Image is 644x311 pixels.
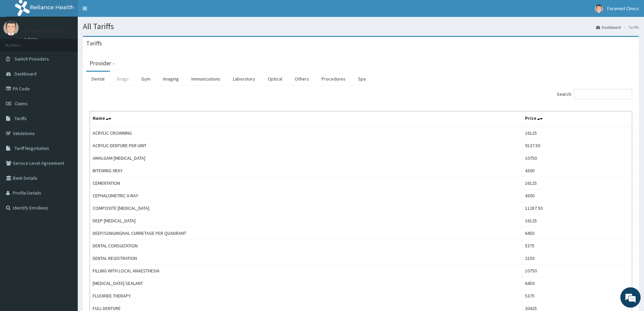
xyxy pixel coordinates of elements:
[90,190,522,202] td: CEPHALOMETRIC X-RAY
[522,265,632,277] td: 10750
[522,202,632,215] td: 11287.50
[522,152,632,164] td: 10750
[90,277,522,290] td: [MEDICAL_DATA] SEALANT
[522,227,632,240] td: 6450
[15,71,37,77] span: Dashboard
[86,72,110,86] a: Dental
[15,145,49,151] span: Tariff Negotiation
[90,265,522,277] td: FILLING WITH LOCAL ANAESTHESIA
[574,89,632,99] input: Search:
[90,139,522,152] td: ACRYLIC DENTURE PER UNIT
[90,215,522,227] td: DEEP [MEDICAL_DATA]
[15,101,28,107] span: Claims
[522,190,632,202] td: 4300
[158,72,184,86] a: Imaging
[90,202,522,215] td: COMPOSITE [MEDICAL_DATA]
[522,127,632,139] td: 16125
[522,164,632,177] td: 4300
[289,72,314,86] a: Others
[228,72,261,86] a: Laboratory
[607,5,639,12] span: Faramed Clinics
[522,139,632,152] td: 9137.50
[622,24,639,30] li: Tariffs
[262,72,288,86] a: Optical
[90,60,115,66] h3: Provider -
[316,72,351,86] a: Procedures
[353,72,371,86] a: Spa
[136,72,156,86] a: Gym
[522,177,632,190] td: 16125
[522,252,632,265] td: 2150
[112,72,134,86] a: Drugs
[595,4,603,13] img: User Image
[90,152,522,164] td: AMALGAM [MEDICAL_DATA]
[3,20,19,36] img: User Image
[83,22,639,31] h1: All Tariffs
[86,40,102,46] h3: Tariffs
[15,56,49,62] span: Switch Providers
[24,37,40,42] a: Online
[186,72,226,86] a: Immunizations
[24,27,64,34] p: Faramed Clinics
[90,164,522,177] td: BITEWING XRAY
[557,89,632,99] label: Search:
[522,240,632,252] td: 5375
[90,290,522,302] td: FLUORIDE THERAPY
[90,252,522,265] td: DENTAL REGISTRATION
[90,240,522,252] td: DENTAL CONSULTATION
[596,24,621,30] a: Dashboard
[522,277,632,290] td: 6450
[15,115,27,121] span: Tariffs
[90,177,522,190] td: CEMENTATION
[522,215,632,227] td: 16125
[90,127,522,139] td: ACRYLIC CROWNING
[90,227,522,240] td: DEEP/SUNGINGIVAL CURRETAGE PER QUADRANT
[522,290,632,302] td: 5375
[90,111,522,127] th: Name
[522,111,632,127] th: Price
